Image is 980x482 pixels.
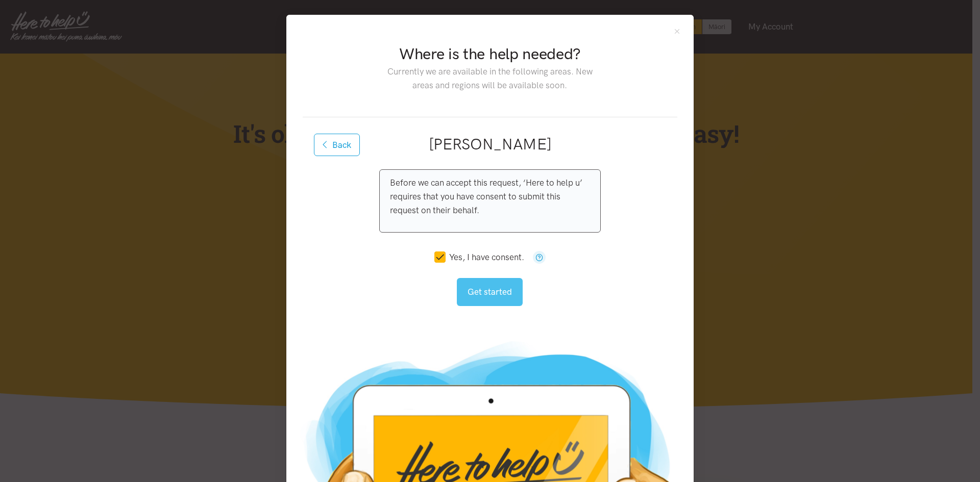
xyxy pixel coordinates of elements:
[390,176,590,218] p: Before we can accept this request, ‘Here to help u’ requires that you have consent to submit this...
[319,134,661,155] h2: [PERSON_NAME]
[457,278,523,306] button: Get started
[314,134,360,156] button: Back
[434,253,524,262] label: Yes, I have consent.
[379,43,600,65] h2: Where is the help needed?
[379,65,600,92] p: Currently we are available in the following areas. New areas and regions will be available soon.
[673,27,681,36] button: Close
